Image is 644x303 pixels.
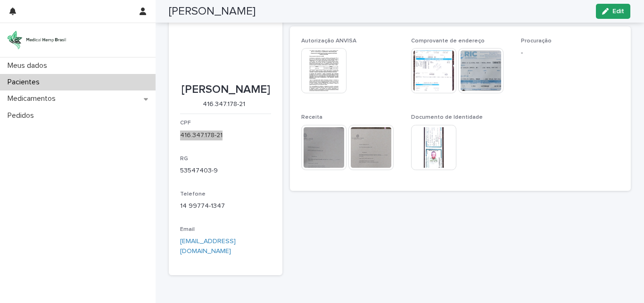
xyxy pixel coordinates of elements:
[301,38,356,44] span: Autorização ANVISA
[4,78,47,87] p: Pacientes
[180,156,188,162] span: RG
[180,100,267,108] p: 416.347.178-21
[180,166,271,176] p: 53547403-9
[521,48,619,58] p: -
[180,201,271,211] p: 14 99774-1347
[612,8,624,15] span: Edit
[180,238,236,254] a: [EMAIL_ADDRESS][DOMAIN_NAME]
[596,4,630,19] button: Edit
[301,115,322,120] span: Receita
[169,5,256,18] h2: [PERSON_NAME]
[8,31,66,49] img: 4UqDjhnrSSm1yqNhTQ7x
[521,38,552,44] span: Procuração
[4,61,55,70] p: Meus dados
[411,115,483,120] span: Documento de Identidade
[180,227,195,232] span: Email
[4,111,41,120] p: Pedidos
[180,83,271,97] p: [PERSON_NAME]
[180,131,271,140] p: 416.347.178-21
[180,120,191,126] span: CPF
[180,191,206,197] span: Telefone
[411,38,485,44] span: Comprovante de endereço
[4,94,63,103] p: Medicamentos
